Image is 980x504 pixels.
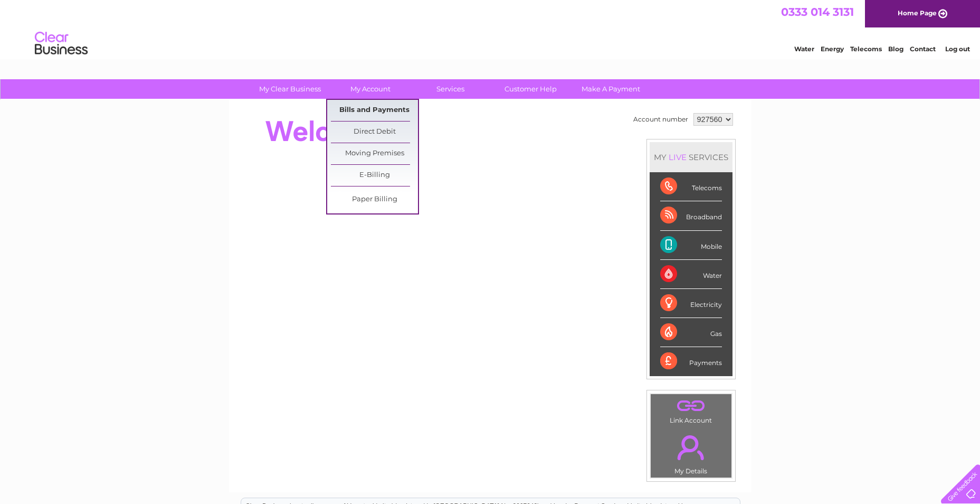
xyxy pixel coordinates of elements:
[850,45,882,53] a: Telecoms
[631,110,691,128] td: Account number
[331,189,418,210] a: Paper Billing
[331,165,418,186] a: E-Billing
[660,289,722,318] div: Electricity
[653,429,729,466] a: .
[327,79,414,99] a: My Account
[660,347,722,376] div: Payments
[660,318,722,347] div: Gas
[650,394,732,427] td: Link Account
[241,6,740,51] div: Clear Business is a trading name of Verastar Limited (registered in [GEOGRAPHIC_DATA] No. 3667643...
[660,231,722,260] div: Mobile
[667,152,689,162] div: LIVE
[407,79,494,99] a: Services
[794,45,814,53] a: Water
[910,45,936,53] a: Contact
[650,426,732,478] td: My Details
[487,79,574,99] a: Customer Help
[331,143,418,164] a: Moving Premises
[650,142,732,172] div: MY SERVICES
[34,27,88,60] img: logo.png
[888,45,903,53] a: Blog
[331,100,418,121] a: Bills and Payments
[653,397,729,415] a: .
[246,79,334,99] a: My Clear Business
[781,5,854,18] a: 0333 014 3131
[660,172,722,201] div: Telecoms
[945,45,970,53] a: Log out
[331,122,418,143] a: Direct Debit
[660,201,722,230] div: Broadband
[567,79,654,99] a: Make A Payment
[821,45,844,53] a: Energy
[660,260,722,289] div: Water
